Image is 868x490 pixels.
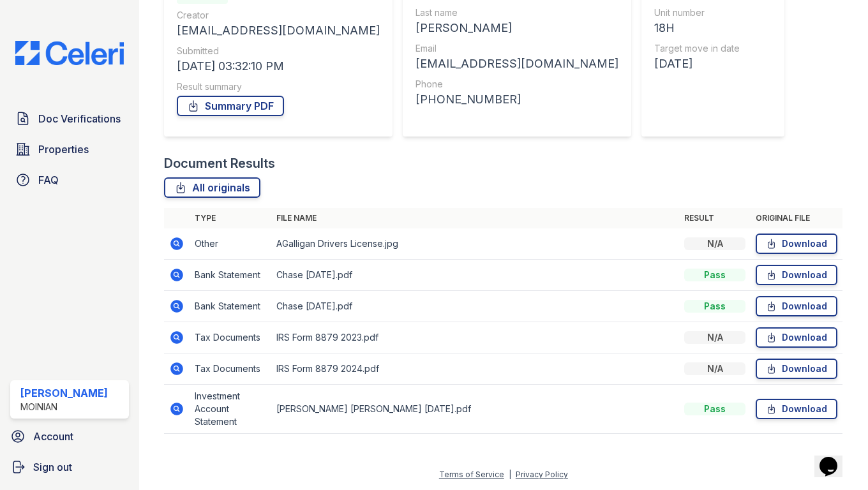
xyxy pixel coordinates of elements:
[33,459,72,475] span: Sign out
[756,327,837,348] a: Download
[177,57,380,75] div: [DATE] 03:32:10 PM
[177,80,380,93] div: Result summary
[516,470,568,479] a: Privacy Policy
[5,424,134,449] a: Account
[10,137,129,162] a: Properties
[756,359,837,379] a: Download
[190,353,271,385] td: Tax Documents
[38,142,89,157] span: Properties
[415,42,618,55] div: Email
[10,106,129,131] a: Doc Verifications
[271,208,679,228] th: File name
[684,403,745,415] div: Pass
[190,291,271,322] td: Bank Statement
[5,41,134,65] img: CE_Logo_Blue-a8612792a0a2168367f1c8372b55b34899dd931a85d93a1a3d3e32e68fde9ad4.png
[509,470,511,479] div: |
[271,322,679,353] td: IRS Form 8879 2023.pdf
[164,177,260,198] a: All originals
[415,55,618,73] div: [EMAIL_ADDRESS][DOMAIN_NAME]
[684,331,745,344] div: N/A
[654,6,751,19] div: Unit number
[38,172,59,188] span: FAQ
[177,22,380,40] div: [EMAIL_ADDRESS][DOMAIN_NAME]
[20,401,108,413] div: Moinian
[177,45,380,57] div: Submitted
[756,265,837,285] a: Download
[190,208,271,228] th: Type
[415,78,618,91] div: Phone
[679,208,751,228] th: Result
[10,167,129,193] a: FAQ
[684,300,745,313] div: Pass
[439,470,504,479] a: Terms of Service
[271,385,679,434] td: [PERSON_NAME] [PERSON_NAME] [DATE].pdf
[756,234,837,254] a: Download
[190,322,271,353] td: Tax Documents
[756,296,837,316] a: Download
[190,260,271,291] td: Bank Statement
[164,154,275,172] div: Document Results
[20,385,108,401] div: [PERSON_NAME]
[751,208,842,228] th: Original file
[654,42,751,55] div: Target move in date
[271,228,679,260] td: AGalligan Drivers License.jpg
[654,55,751,73] div: [DATE]
[684,237,745,250] div: N/A
[756,399,837,419] a: Download
[415,19,618,37] div: [PERSON_NAME]
[684,362,745,375] div: N/A
[814,439,855,477] iframe: chat widget
[177,96,284,116] a: Summary PDF
[654,19,751,37] div: 18H
[33,429,73,444] span: Account
[190,228,271,260] td: Other
[5,454,134,480] a: Sign out
[190,385,271,434] td: Investment Account Statement
[684,269,745,281] div: Pass
[177,9,380,22] div: Creator
[415,91,618,108] div: [PHONE_NUMBER]
[415,6,618,19] div: Last name
[271,260,679,291] td: Chase [DATE].pdf
[38,111,121,126] span: Doc Verifications
[271,353,679,385] td: IRS Form 8879 2024.pdf
[271,291,679,322] td: Chase [DATE].pdf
